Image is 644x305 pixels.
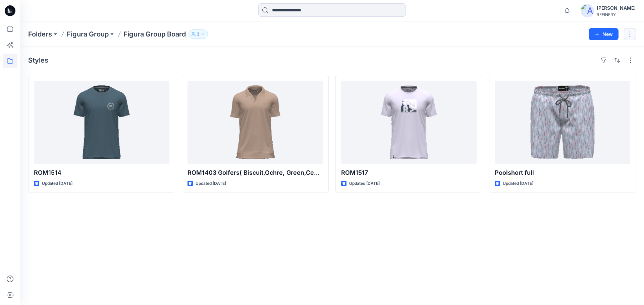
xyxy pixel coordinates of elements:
p: Updated [DATE] [196,180,226,187]
div: [PERSON_NAME] [597,4,636,12]
a: Folders [28,29,52,39]
button: 3 [189,29,208,39]
p: Figura Group Board [123,29,186,39]
p: Updated [DATE] [503,180,533,187]
p: ROM1403 Golfers( Biscuit,Ochre, Green,Cement) [187,168,323,177]
button: New [589,28,619,40]
p: ROM1514 [34,168,169,177]
p: Poolshort full [495,168,630,177]
a: ROM1403 Golfers( Biscuit,Ochre, Green,Cement) [187,81,323,164]
p: Updated [DATE] [349,180,380,187]
a: Poolshort full [495,81,630,164]
p: 3 [197,30,200,38]
p: ROM1517 [341,168,477,177]
a: ROM1514 [34,81,169,164]
div: REFINERY [597,12,636,17]
img: avatar [581,4,594,17]
h4: Styles [28,56,48,64]
a: ROM1517 [341,81,477,164]
a: Figura Group [67,29,109,39]
p: Updated [DATE] [42,180,72,187]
